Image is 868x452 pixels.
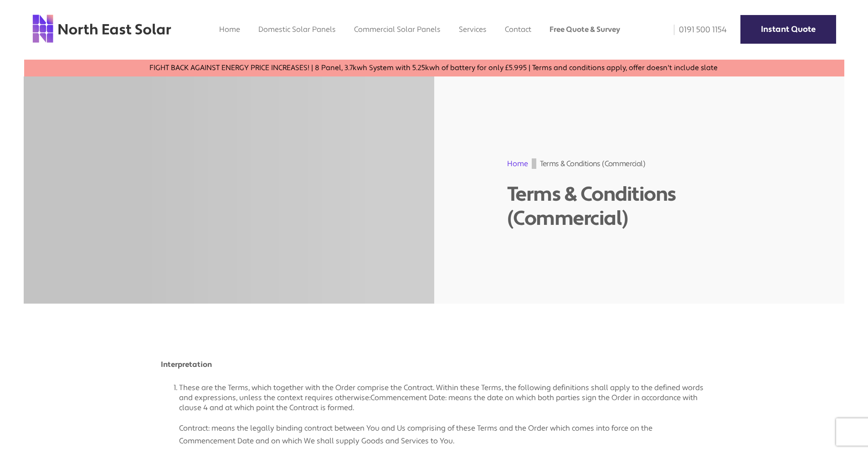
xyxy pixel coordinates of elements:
[219,25,240,34] a: Home
[540,158,645,169] span: Terms & Conditions (Commercial)
[354,25,441,34] a: Commercial Solar Panels
[24,76,434,304] img: Woman using gray laptop
[459,25,487,34] a: Services
[550,25,620,34] a: Free Quote & Survey
[668,25,727,35] a: 0191 500 1154
[507,183,771,231] h1: Terms & Conditions (Commercial)
[179,413,708,447] p: Contract: means the legally binding contract between You and Us comprising of these Terms and the...
[507,159,528,168] a: Home
[32,14,172,44] img: north east solar logo
[740,15,836,44] a: Instant Quote
[258,25,336,34] a: Domestic Solar Panels
[505,25,531,34] a: Contact
[161,360,212,369] strong: Interpretation
[674,25,674,35] img: phone icon
[532,158,536,169] img: gif;base64,R0lGODdhAQABAPAAAMPDwwAAACwAAAAAAQABAAACAkQBADs=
